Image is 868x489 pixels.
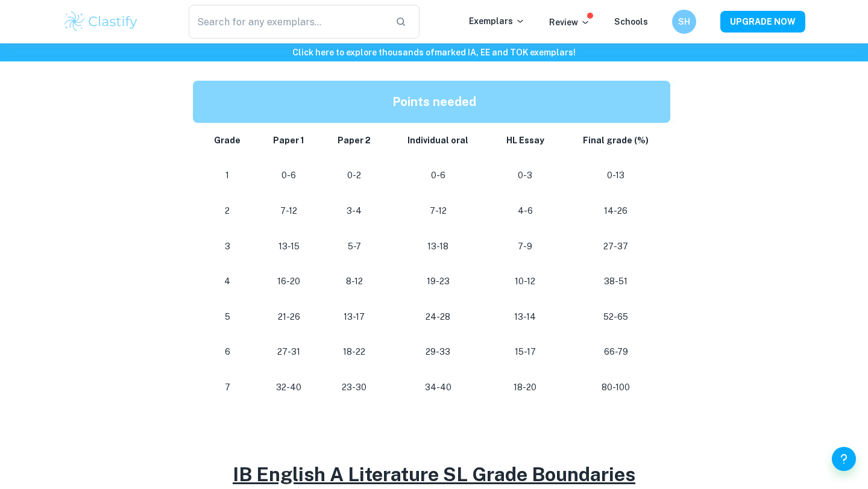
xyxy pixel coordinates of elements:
p: 27-37 [571,238,661,255]
p: 0-3 [498,167,552,184]
p: 3-4 [331,203,378,219]
strong: Final grade (%) [583,135,649,145]
p: 13-18 [397,238,479,255]
p: Review [549,16,590,29]
p: 52-65 [571,309,661,325]
button: SH [672,10,696,34]
p: 15-17 [498,344,552,360]
p: 4 [207,273,247,290]
p: 27-31 [266,344,311,360]
p: 16-20 [266,273,311,290]
p: 24-28 [397,309,479,325]
p: 13-14 [498,309,552,325]
p: 34-40 [397,379,479,396]
p: 32-40 [266,379,311,396]
p: 0-13 [571,167,661,184]
p: 3 [207,238,247,255]
p: 0-6 [397,167,479,184]
strong: Points needed [392,95,476,109]
h6: Click here to explore thousands of marked IA, EE and TOK exemplars ! [2,46,866,59]
p: 5 [207,309,247,325]
strong: HL Essay [506,135,544,145]
button: UPGRADE NOW [720,11,805,33]
p: 13-17 [331,309,378,325]
button: Help and Feedback [832,447,856,471]
strong: Paper 1 [273,135,304,145]
p: 10-12 [498,273,552,290]
p: 14-26 [571,203,661,219]
p: 66-79 [571,344,661,360]
strong: Paper 2 [338,135,371,145]
u: IB English A Literature SL Grade Boundaries [233,463,635,485]
p: Exemplars [469,14,525,28]
p: 2 [207,203,247,219]
p: 6 [207,344,247,360]
p: 18-22 [331,344,378,360]
p: 8-12 [331,273,378,290]
p: 13-15 [266,238,311,255]
p: 7 [207,379,247,396]
p: 0-6 [266,167,311,184]
p: 5-7 [331,238,378,255]
a: Schools [614,17,648,26]
p: 80-100 [571,379,661,396]
p: 18-20 [498,379,552,396]
p: 0-2 [331,167,378,184]
p: 7-9 [498,238,552,255]
strong: Grade [214,135,241,145]
input: Search for any exemplars... [189,5,386,39]
p: 29-33 [397,344,479,360]
p: 7-12 [397,203,479,219]
p: 7-12 [266,203,311,219]
img: Clastify logo [63,10,139,34]
p: 38-51 [571,273,661,290]
p: 1 [207,167,247,184]
p: 21-26 [266,309,311,325]
strong: Individual oral [407,135,468,145]
p: 23-30 [331,379,378,396]
h6: SH [678,15,691,28]
p: 4-6 [498,203,552,219]
p: 19-23 [397,273,479,290]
